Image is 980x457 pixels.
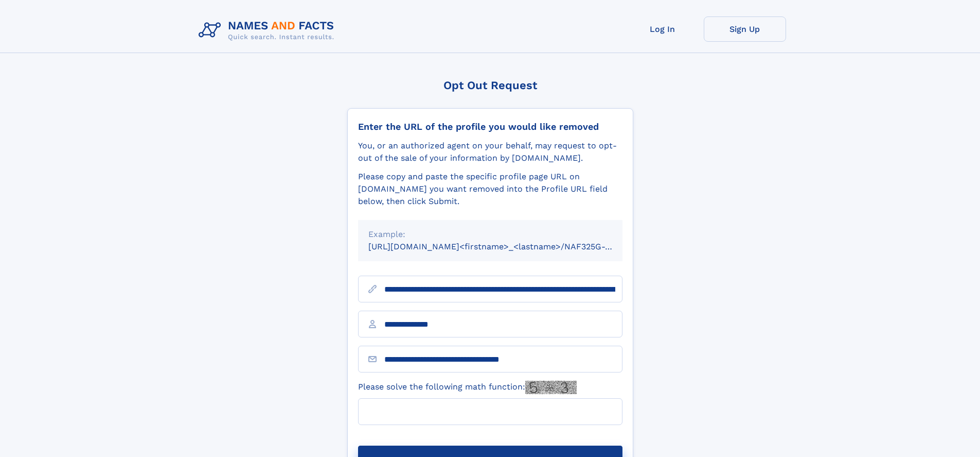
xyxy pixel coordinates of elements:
[347,79,633,92] div: Opt Out Request
[358,381,577,394] label: Please solve the following math function:
[194,16,343,44] img: Logo Names and Facts
[621,16,704,42] a: Log In
[704,16,786,42] a: Sign Up
[358,121,622,132] div: Enter the URL of the profile you would like removed
[368,228,612,241] div: Example:
[358,171,622,208] div: Please copy and paste the specific profile page URL on [DOMAIN_NAME] you want removed into the Pr...
[358,140,622,164] div: You, or an authorized agent on your behalf, may request to opt-out of the sale of your informatio...
[368,242,642,251] small: [URL][DOMAIN_NAME]<firstname>_<lastname>/NAF325G-xxxxxxxx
